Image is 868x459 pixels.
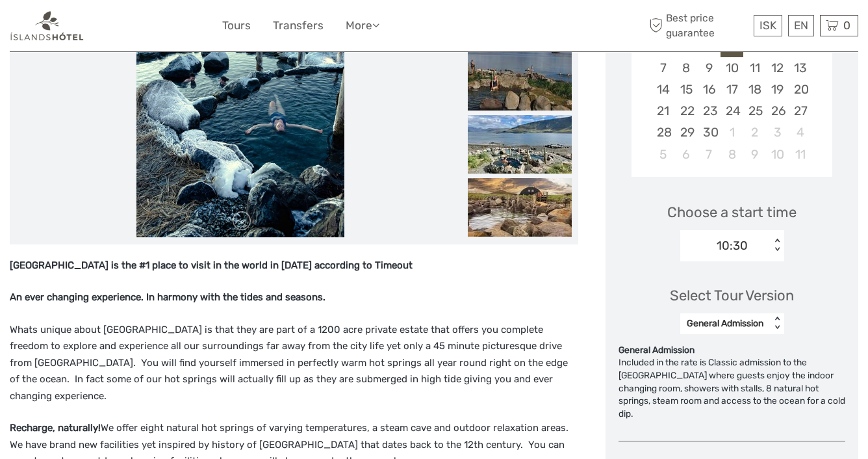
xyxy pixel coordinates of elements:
[646,11,751,40] span: Best price guarantee
[652,122,674,143] div: Choose Sunday, September 28th, 2025
[721,100,743,122] div: Choose Wednesday, September 24th, 2025
[619,356,845,420] div: Included in the rate is Classic admission to the [GEOGRAPHIC_DATA] where guests enjoy the indoor ...
[789,144,811,165] div: Choose Saturday, October 11th, 2025
[675,144,698,165] div: Choose Monday, October 6th, 2025
[468,52,572,111] img: af4ab10c768a4732ad7a6da2976e3409_slider_thumbnail.jpeg
[743,79,766,100] div: Choose Thursday, September 18th, 2025
[652,57,674,79] div: Choose Sunday, September 7th, 2025
[766,57,789,79] div: Choose Friday, September 12th, 2025
[10,291,325,303] strong: An ever changing experience. In harmony with the tides and seasons.
[721,122,743,143] div: Choose Wednesday, October 1st, 2025
[667,202,797,222] span: Choose a start time
[670,285,794,306] div: Select Tour Version
[771,317,782,330] div: < >
[766,100,789,122] div: Choose Friday, September 26th, 2025
[675,79,698,100] div: Choose Monday, September 15th, 2025
[222,16,251,35] a: Tours
[698,144,721,165] div: Choose Tuesday, October 7th, 2025
[652,144,674,165] div: Choose Sunday, October 5th, 2025
[652,100,674,122] div: Choose Sunday, September 21st, 2025
[717,237,748,254] div: 10:30
[721,144,743,165] div: Choose Wednesday, October 8th, 2025
[698,100,721,122] div: Choose Tuesday, September 23rd, 2025
[10,10,84,42] img: 1298-aa34540a-eaca-4c1b-b063-13e4b802c612_logo_small.png
[721,79,743,100] div: Choose Wednesday, September 17th, 2025
[698,122,721,143] div: Choose Tuesday, September 30th, 2025
[766,122,789,143] div: Choose Friday, October 3rd, 2025
[841,19,852,32] span: 0
[687,317,764,330] div: General Admission
[766,144,789,165] div: Choose Friday, October 10th, 2025
[273,16,324,35] a: Transfers
[743,122,766,143] div: Choose Thursday, October 2nd, 2025
[759,19,776,32] span: ISK
[788,15,814,36] div: EN
[346,16,379,35] a: More
[652,79,674,100] div: Choose Sunday, September 14th, 2025
[675,100,698,122] div: Choose Monday, September 22nd, 2025
[10,259,413,271] strong: [GEOGRAPHIC_DATA] is the #1 place to visit in the world in [DATE] according to Timeout
[789,57,811,79] div: Choose Saturday, September 13th, 2025
[743,100,766,122] div: Choose Thursday, September 25th, 2025
[743,57,766,79] div: Choose Thursday, September 11th, 2025
[468,178,572,237] img: 5dd8bad316804e728ad2665f27bfab4a_slider_thumbnail.jpeg
[635,36,828,165] div: month 2025-09
[698,79,721,100] div: Choose Tuesday, September 16th, 2025
[721,57,743,79] div: Choose Wednesday, September 10th, 2025
[149,20,165,36] button: Open LiveChat chat widget
[771,239,782,252] div: < >
[619,344,845,357] div: General Admission
[743,144,766,165] div: Choose Thursday, October 9th, 2025
[789,100,811,122] div: Choose Saturday, September 27th, 2025
[10,422,101,434] strong: Recharge, naturally!
[468,115,572,174] img: 6dfce7681f7a47258b2796e06370fbee_slider_thumbnail.jpeg
[675,122,698,143] div: Choose Monday, September 29th, 2025
[766,79,789,100] div: Choose Friday, September 19th, 2025
[789,122,811,143] div: Choose Saturday, October 4th, 2025
[698,57,721,79] div: Choose Tuesday, September 9th, 2025
[789,79,811,100] div: Choose Saturday, September 20th, 2025
[675,57,698,79] div: Choose Monday, September 8th, 2025
[10,322,578,405] p: Whats unique about [GEOGRAPHIC_DATA] is that they are part of a 1200 acre private estate that off...
[18,23,147,33] p: We're away right now. Please check back later!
